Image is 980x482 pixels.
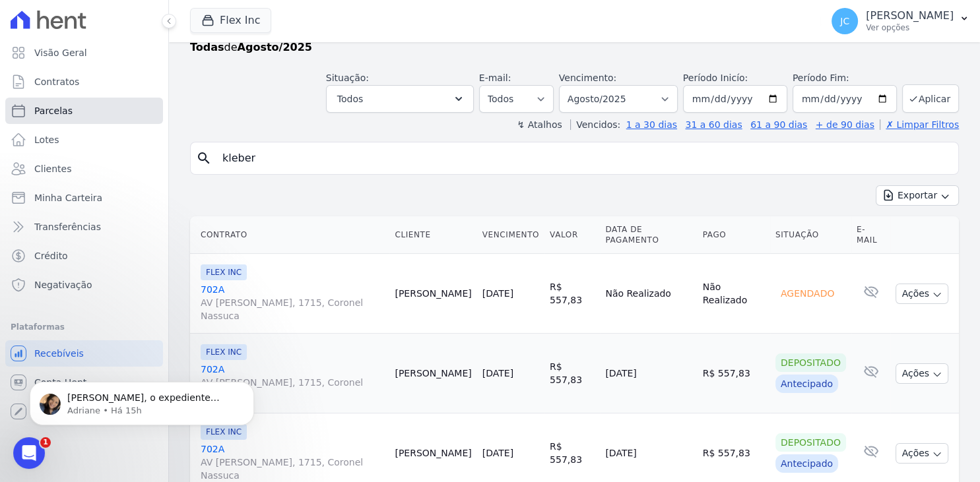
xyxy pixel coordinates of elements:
[21,206,206,219] div: Joice, boa tarde!
[5,340,163,367] a: Recebíveis
[5,214,163,240] a: Transferências
[559,73,616,83] label: Vencimento:
[201,283,384,322] a: 702AAV [PERSON_NAME], 1715, Coronel Nassuca
[880,119,959,130] a: ✗ Limpar Filtros
[851,216,891,254] th: E-mail
[201,363,384,402] a: 702AAV [PERSON_NAME], 1715, Coronel Nassuca
[482,288,513,299] a: [DATE]
[698,216,770,254] th: Pago
[11,198,253,315] div: Adriane diz…
[190,8,271,33] button: Flex Inc
[11,198,216,304] div: Joice, boa tarde!O chamando ainda encontra-se na esteira no time de tech.Acredito que será mais r...
[876,185,959,206] button: Exportar
[34,278,92,291] span: Negativação
[544,216,600,254] th: Valor
[97,60,253,89] div: Se não vou dar baixa manual
[896,363,948,384] button: Ações
[866,22,954,33] p: Ver opções
[866,9,954,22] p: [PERSON_NAME]
[775,284,839,303] div: Agendado
[34,104,73,117] span: Parcelas
[232,5,255,29] div: Fechar
[34,191,102,204] span: Minha Carteira
[201,442,384,482] a: 702AAV [PERSON_NAME], 1715, Coronel Nassuca
[154,30,253,59] div: Tem um retorno?
[58,141,243,180] div: pois está em aberto esse valor na conciliação e na Sexta preciso deixar tudo alinhado
[896,443,948,464] button: Ações
[11,315,253,346] div: Joice diz…
[34,46,87,59] span: Visão Geral
[11,133,253,198] div: Joice diz…
[570,119,620,130] label: Vencidos:
[64,16,195,30] p: A equipe também pode ajudar
[479,73,511,83] label: E-mail:
[211,323,243,336] div: A n°24
[238,41,312,53] strong: Agosto/2025
[11,345,253,375] div: Joice diz…
[201,456,384,482] span: AV [PERSON_NAME], 1715, Coronel Nassuca
[840,16,849,26] span: JC
[698,254,770,334] td: Não Realizado
[34,75,79,88] span: Contratos
[389,254,476,334] td: [PERSON_NAME]
[207,5,232,30] button: Início
[775,375,838,393] div: Antecipado
[11,60,253,90] div: Joice diz…
[48,90,253,132] div: e preciso que exclua o vencimento que ficou em aberto
[5,40,163,66] a: Visão Geral
[84,380,94,391] button: Start recording
[626,119,677,130] a: 1 a 30 dias
[147,345,253,374] div: Setembro de 2025
[775,353,846,372] div: Depositado
[770,216,851,254] th: Situação
[544,254,600,334] td: R$ 557,83
[5,369,163,396] a: Conta Hent
[64,7,111,16] h1: Operator
[683,73,748,83] label: Período Inicío:
[775,454,838,473] div: Antecipado
[482,448,513,458] a: [DATE]
[190,40,312,55] p: de
[11,30,253,60] div: Joice diz…
[20,381,31,392] button: Selecionador de Emoji
[9,5,34,30] button: go back
[750,119,807,130] a: 61 a 90 dias
[21,219,206,245] div: O chamando ainda encontra-se na esteira no time de tech.
[201,264,247,280] span: FLEX INC
[5,69,163,95] a: Contratos
[201,344,247,360] span: FLEX INC
[108,68,243,81] div: Se não vou dar baixa manual
[5,243,163,269] a: Crédito
[5,156,163,182] a: Clientes
[793,71,897,85] label: Período Fim:
[48,133,253,188] div: pois está em aberto esse valor na conciliação e na Sexta preciso deixar tudo alinhado
[40,437,51,448] span: 1
[544,334,600,413] td: R$ 557,83
[326,85,474,113] button: Todos
[21,245,206,296] div: Acredito que será mais rapido realizar a baixa manual. Qual parcela devo prosseguir com descarte?...
[42,380,52,391] button: Selecionador de GIF
[201,315,253,344] div: A n°24
[11,319,158,335] div: Plataformas
[11,353,253,376] textarea: Envie uma mensagem...
[902,84,959,113] button: Aplicar
[10,354,274,446] iframe: Intercom notifications mensagem
[11,90,253,133] div: Joice diz…
[165,38,243,51] div: Tem um retorno?
[58,98,243,124] div: e preciso que exclua o vencimento que ficou em aberto
[698,334,770,413] td: R$ 557,83
[337,91,363,107] span: Todos
[775,433,846,452] div: Depositado
[477,216,544,254] th: Vencimento
[63,380,73,391] button: Upload do anexo
[196,150,212,166] i: search
[38,7,59,28] img: Profile image for Operator
[600,334,697,413] td: [DATE]
[5,272,163,298] a: Negativação
[5,98,163,124] a: Parcelas
[482,368,513,378] a: [DATE]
